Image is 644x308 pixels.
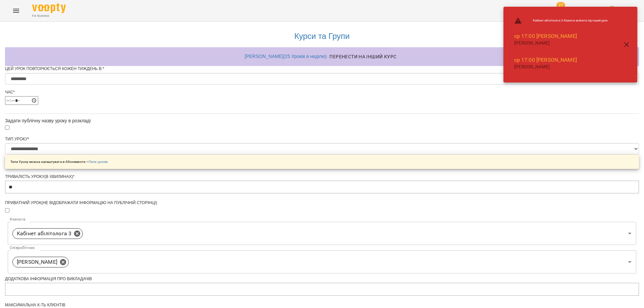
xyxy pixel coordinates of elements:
div: Тривалість уроку(в хвилинах) [5,174,639,180]
a: [PERSON_NAME] ( 25 Уроків в неділю ) [245,54,327,59]
button: Menu [8,3,24,19]
div: [PERSON_NAME] [12,257,69,267]
p: Кабінет абілітолога 3 [17,230,71,238]
p: [PERSON_NAME] [17,258,57,266]
a: ср 17:00 [PERSON_NAME] [514,57,577,63]
button: Перенести на інший курс [327,51,399,63]
div: Цей урок повторюється кожен тиждень в: [5,66,639,72]
div: Максимальна к-ть клієнтів [5,302,639,308]
span: 27 [556,2,565,9]
div: Приватний урок(не відображати інформацію на публічній сторінці) [5,200,639,206]
div: Додаткова інформація про викладачів [5,276,639,282]
div: [PERSON_NAME] [8,250,636,273]
p: Типи Уроку можна налаштувати в Абонементи -> [10,159,108,164]
p: [PERSON_NAME] [514,64,608,70]
p: [PERSON_NAME] [514,40,608,47]
a: Типи уроків [89,160,108,164]
span: Перенести на інший курс [329,53,396,61]
a: ср 17:00 [PERSON_NAME] [514,33,577,39]
div: Час [5,89,639,95]
div: Тип Уроку [5,136,639,142]
h3: Курси та Групи [8,32,636,41]
div: Кабінет абілітолога 3 [8,222,636,245]
img: Voopty Logo [32,3,66,13]
div: Задати публічну назву уроку в розкладі [5,117,639,124]
li: Кабінет абілітолога 3 : Кімната зайнята під інший урок [509,14,613,27]
span: For Business [32,14,66,18]
div: Кабінет абілітолога 3 [12,228,83,239]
